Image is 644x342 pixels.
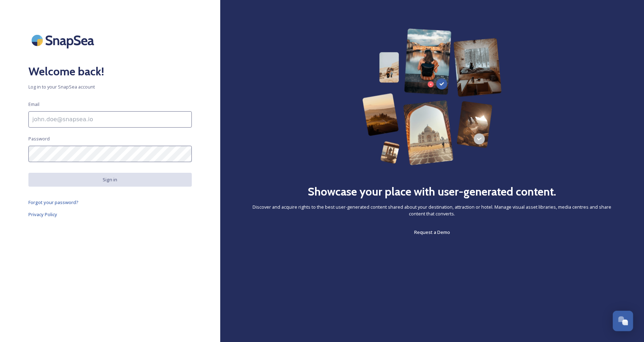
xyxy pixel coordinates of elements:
[28,84,192,90] span: Log in to your SnapSea account
[362,28,502,165] img: 63b42ca75bacad526042e722_Group%20154-p-800.png
[414,228,450,236] a: Request a Demo
[414,229,450,235] span: Request a Demo
[28,101,39,108] span: Email
[28,199,79,205] span: Forgot your password?
[28,135,50,142] span: Password
[249,204,616,217] span: Discover and acquire rights to the best user-generated content shared about your destination, att...
[28,173,192,187] button: Sign in
[308,183,557,200] h2: Showcase your place with user-generated content.
[28,198,192,207] a: Forgot your password?
[28,28,99,52] img: SnapSea Logo
[613,311,633,331] button: Open Chat
[28,63,192,80] h2: Welcome back!
[28,211,57,218] span: Privacy Policy
[28,111,192,128] input: john.doe@snapsea.io
[28,210,192,219] a: Privacy Policy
